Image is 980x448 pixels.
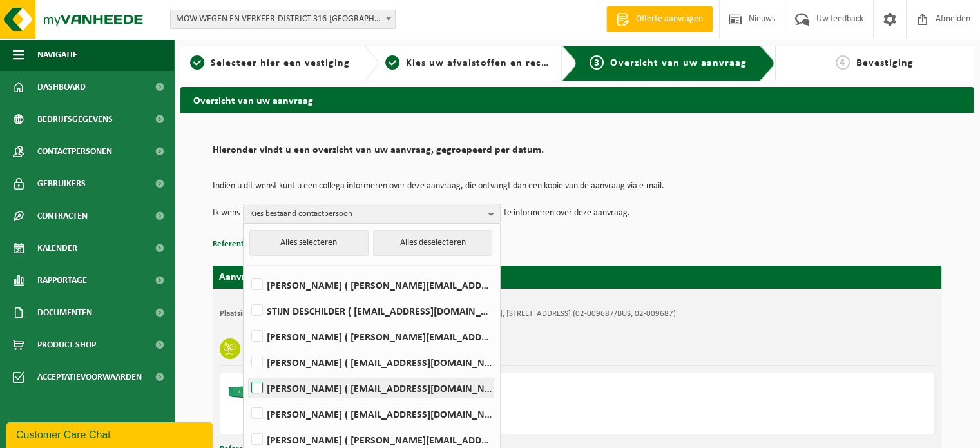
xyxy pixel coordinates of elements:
label: [PERSON_NAME] ( [PERSON_NAME][EMAIL_ADDRESS][DOMAIN_NAME] ) [249,327,494,346]
span: Contracten [37,200,88,232]
label: [PERSON_NAME] ( [EMAIL_ADDRESS][DOMAIN_NAME] ) [249,378,494,398]
span: Bedrijfsgegevens [37,103,113,135]
span: Kies uw afvalstoffen en recipiënten [406,58,583,68]
iframe: chat widget [6,420,215,448]
p: Ik wens [213,204,240,223]
h2: Hieronder vindt u een overzicht van uw aanvraag, gegroepeerd per datum. [213,145,941,162]
span: Acceptatievoorwaarden [37,361,142,393]
span: Navigatie [37,39,77,71]
p: te informeren over deze aanvraag. [504,204,630,223]
span: Documenten [37,297,92,329]
span: 4 [836,55,850,70]
button: Kies bestaand contactpersoon [243,204,501,223]
span: Dashboard [37,71,86,103]
button: Alles selecteren [249,230,369,256]
a: Offerte aanvragen [606,6,713,32]
button: Alles deselecteren [373,230,492,256]
span: Contactpersonen [37,135,112,168]
span: 1 [190,55,204,70]
span: MOW-WEGEN EN VERKEER-DISTRICT 316-PITTEM - PITTEM [170,10,396,29]
strong: Plaatsingsadres: [220,309,276,318]
label: [PERSON_NAME] ( [PERSON_NAME][EMAIL_ADDRESS][DOMAIN_NAME] ) [249,275,494,295]
span: Overzicht van uw aanvraag [610,58,746,68]
span: Selecteer hier een vestiging [211,58,350,68]
span: Kies bestaand contactpersoon [250,204,483,224]
span: Bevestiging [856,58,914,68]
span: Product Shop [37,329,96,361]
img: HK-XC-20-GN-00.png [227,380,265,399]
strong: Aanvraag voor [DATE] [219,272,316,282]
p: Indien u dit wenst kunt u een collega informeren over deze aanvraag, die ontvangt dan een kopie v... [213,182,941,191]
span: 3 [590,55,604,70]
button: Referentie toevoegen (opt.) [213,236,312,253]
span: Kalender [37,232,77,264]
a: 1Selecteer hier een vestiging [187,55,353,71]
a: 2Kies uw afvalstoffen en recipiënten [385,55,552,71]
h2: Overzicht van uw aanvraag [180,87,974,112]
span: Rapportage [37,264,87,297]
label: STIJN DESCHILDER ( [EMAIL_ADDRESS][DOMAIN_NAME] ) [249,301,494,320]
span: Offerte aanvragen [633,13,706,26]
span: MOW-WEGEN EN VERKEER-DISTRICT 316-PITTEM - PITTEM [171,10,395,28]
label: [PERSON_NAME] ( [EMAIL_ADDRESS][DOMAIN_NAME] ) [249,404,494,424]
span: 2 [385,55,399,70]
span: Gebruikers [37,168,86,200]
label: [PERSON_NAME] ( [EMAIL_ADDRESS][DOMAIN_NAME] ) [249,353,494,372]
